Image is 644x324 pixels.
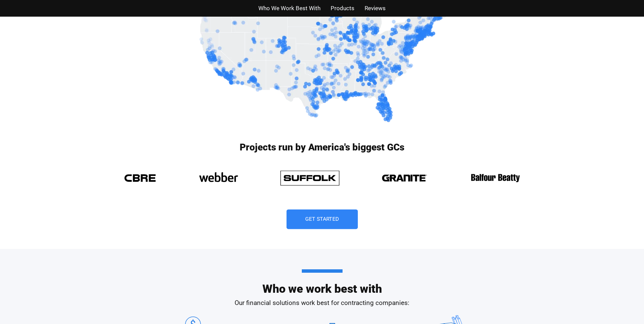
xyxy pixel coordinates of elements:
[365,3,386,13] a: Reviews
[129,298,516,308] p: Our financial solutions work best for contracting companies:
[331,3,354,13] a: Products
[287,210,358,229] a: Get Started
[129,269,516,294] h2: Who we work best with
[305,217,339,222] span: Get Started
[118,143,526,152] h3: Projects run by America's biggest GCs
[258,3,320,13] a: Who We Work Best With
